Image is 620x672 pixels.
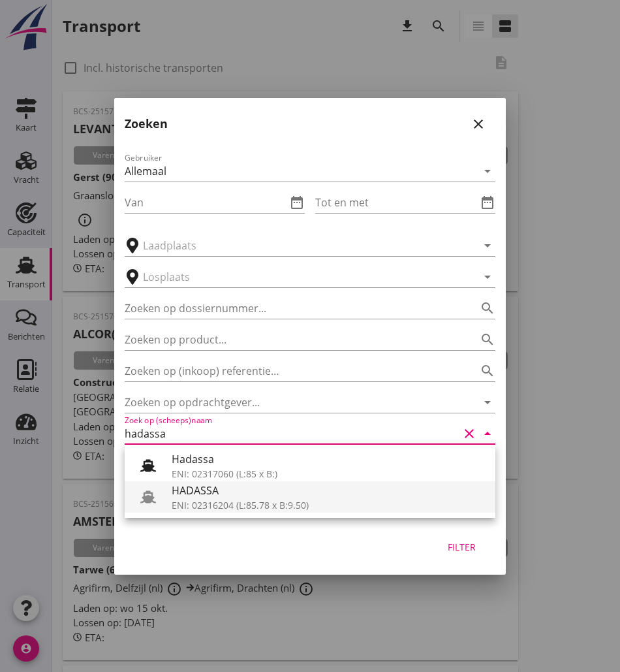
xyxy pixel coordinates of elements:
i: search [480,300,495,316]
input: Zoeken op opdrachtgever... [125,392,459,413]
i: date_range [480,195,495,210]
input: Laadplaats [143,235,459,256]
div: Hadassa [172,451,485,467]
button: Filter [433,536,490,559]
i: arrow_drop_down [480,394,495,410]
i: search [480,363,495,379]
div: Filter [443,540,480,554]
div: HADASSA [172,483,485,498]
input: Zoeken op (inkoop) referentie… [125,360,459,381]
div: ENI: 02317060 (L:85 x B:) [172,467,485,481]
input: Van [125,192,287,213]
input: Losplaats [143,266,459,287]
i: arrow_drop_down [480,269,495,285]
i: close [471,116,486,132]
input: Zoeken op product... [125,329,459,350]
h2: Zoeken [125,115,168,133]
i: arrow_drop_down [480,238,495,253]
input: Zoeken op dossiernummer... [125,298,459,319]
i: date_range [289,195,305,210]
i: search [480,332,495,347]
i: arrow_drop_down [480,163,495,179]
div: Allemaal [125,165,166,177]
i: arrow_drop_down [480,426,495,441]
input: Zoek op (scheeps)naam [125,423,459,444]
i: clear [461,426,477,441]
div: ENI: 02316204 (L:85.78 x B:9.50) [172,498,485,512]
input: Tot en met [315,192,477,213]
